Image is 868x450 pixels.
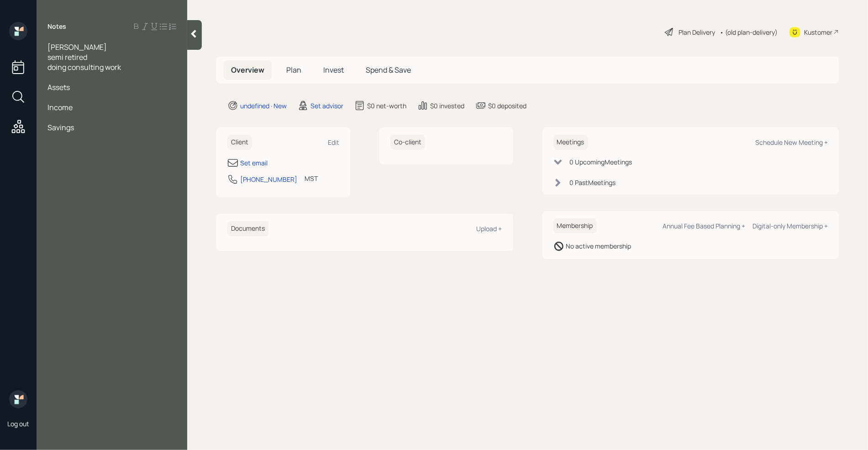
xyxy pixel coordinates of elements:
[328,138,339,147] div: Edit
[679,27,715,37] div: Plan Delivery
[553,218,597,233] h6: Membership
[570,178,616,187] div: 0 Past Meeting s
[488,101,526,111] div: $0 deposited
[7,419,29,428] div: Log out
[47,102,73,112] span: Income
[47,62,121,72] span: doing consulting work
[430,101,464,111] div: $0 invested
[227,135,252,150] h6: Client
[310,101,343,111] div: Set advisor
[240,175,297,184] div: [PHONE_NUMBER]
[663,222,745,230] div: Annual Fee Based Planning +
[47,82,70,92] span: Assets
[755,138,828,147] div: Schedule New Meeting +
[367,101,406,111] div: $0 net-worth
[804,27,832,37] div: Kustomer
[366,65,411,75] span: Spend & Save
[390,135,425,150] h6: Co-client
[553,135,588,150] h6: Meetings
[305,174,318,183] div: MST
[47,22,66,31] label: Notes
[240,158,268,168] div: Set email
[570,157,632,167] div: 0 Upcoming Meeting s
[231,65,264,75] span: Overview
[240,101,287,111] div: undefined · New
[720,27,778,37] div: • (old plan-delivery)
[286,65,301,75] span: Plan
[47,52,87,62] span: semi retired
[752,222,828,230] div: Digital-only Membership +
[47,122,74,132] span: Savings
[227,221,268,236] h6: Documents
[47,42,107,52] span: [PERSON_NAME]
[323,65,344,75] span: Invest
[566,241,631,251] div: No active membership
[477,224,502,233] div: Upload +
[9,390,27,408] img: retirable_logo.png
